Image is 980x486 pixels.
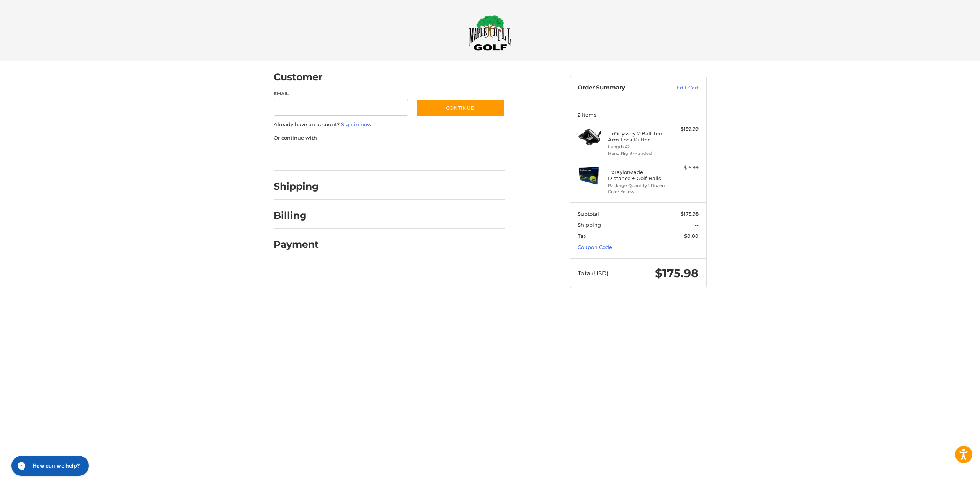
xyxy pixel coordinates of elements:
iframe: PayPal-paylater [336,149,394,163]
h2: Billing [274,210,318,221]
iframe: PayPal-venmo [401,149,458,163]
li: Hand Right-Handed [608,150,666,157]
span: $175.98 [655,266,699,280]
h2: Customer [274,71,323,83]
h2: Shipping [274,180,319,192]
iframe: PayPal-paypal [271,149,328,163]
a: Coupon Code [578,244,612,250]
div: $15.99 [668,164,699,172]
a: Sign in now [341,121,372,127]
h4: 1 x TaylorMade Distance + Golf Balls [608,169,666,182]
span: $175.98 [681,211,699,217]
h3: Order Summary [578,84,660,92]
li: Package Quantity 1 Dozen [608,182,666,189]
a: Edit Cart [660,84,699,92]
span: Shipping [578,222,601,228]
li: Length 42 [608,144,666,150]
p: Or continue with [274,134,505,142]
p: Already have an account? [274,121,505,128]
h2: Payment [274,239,319,250]
span: $0.00 [684,233,699,239]
label: Email [274,90,408,97]
span: Total (USD) [578,270,608,277]
h4: 1 x Odyssey 2-Ball Ten Arm Lock Putter [608,130,666,143]
img: Maple Hill Golf [469,15,511,51]
iframe: Gorgias live chat messenger [8,453,91,478]
span: Subtotal [578,211,599,217]
li: Color Yellow [608,189,666,195]
h3: 2 Items [578,112,699,118]
span: Tax [578,233,586,239]
div: $159.99 [668,125,699,133]
span: -- [695,222,699,228]
button: Continue [416,99,505,117]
